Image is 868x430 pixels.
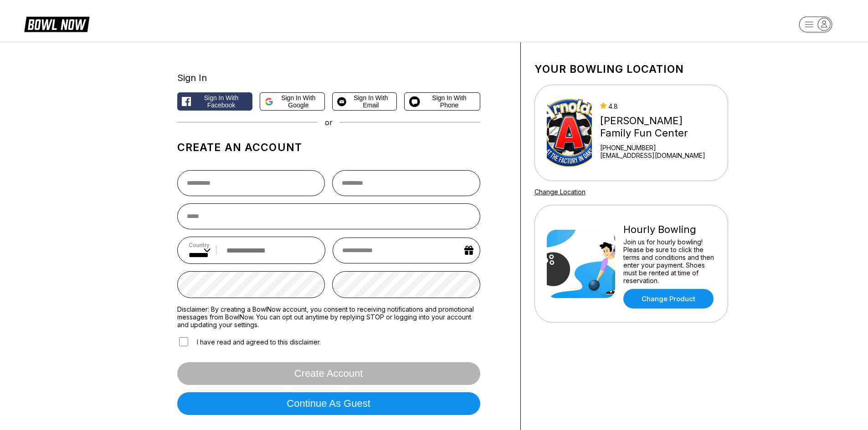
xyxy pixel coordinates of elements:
a: Change Location [534,188,586,196]
img: Hourly Bowling [547,230,615,298]
div: Sign In [177,72,480,83]
h1: Your bowling location [534,63,728,76]
h1: Create an account [177,141,480,154]
div: 4.8 [600,102,715,110]
div: [PHONE_NUMBER] [600,144,715,152]
label: Country [189,242,211,248]
input: I have read and agreed to this disclaimer. [179,337,188,346]
button: Sign in with Email [332,92,397,111]
div: or [177,118,480,127]
img: Arnold's Family Fun Center [547,99,592,167]
span: Sign in with Email [350,94,392,109]
a: Change Product [623,289,714,309]
button: Continue as guest [177,392,480,415]
span: Sign in with Facebook [195,94,248,109]
div: Hourly Bowling [623,223,716,236]
div: Join us for hourly bowling! Please be sure to click the terms and conditions and then enter your ... [623,238,716,284]
button: Sign in with Google [260,92,324,111]
label: Disclaimer: By creating a BowlNow account, you consent to receiving notifications and promotional... [177,305,480,329]
span: Sign in with Phone [424,94,475,109]
div: [PERSON_NAME] Family Fun Center [600,115,715,139]
button: Sign in with Facebook [177,92,253,111]
a: [EMAIL_ADDRESS][DOMAIN_NAME] [600,152,715,159]
label: I have read and agreed to this disclaimer. [177,336,321,348]
span: Sign in with Google [277,94,320,109]
button: Sign in with Phone [404,92,480,111]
